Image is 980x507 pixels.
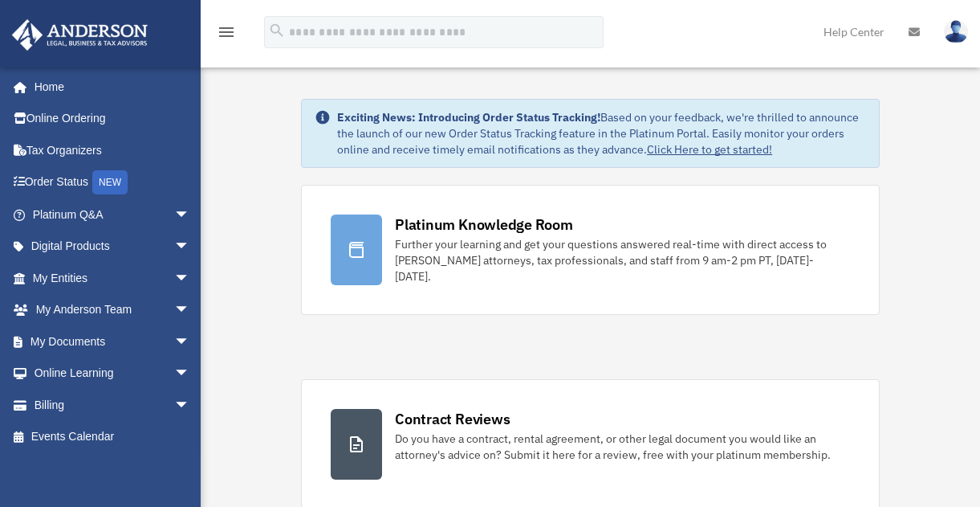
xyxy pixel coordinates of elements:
span: arrow_drop_down [174,231,206,264]
strong: Exciting News: Introducing Order Status Tracking! [337,110,600,125]
a: Online Learningarrow_drop_down [11,358,214,390]
div: Do you have a contract, rental agreement, or other legal document you would like an attorney's ad... [395,431,850,463]
a: Home [11,71,206,103]
a: Billingarrow_drop_down [11,389,214,421]
a: Platinum Q&Aarrow_drop_down [11,198,214,231]
span: arrow_drop_down [174,262,206,295]
span: arrow_drop_down [174,294,206,327]
div: Further your learning and get your questions answered real-time with direct access to [PERSON_NAM... [395,236,850,284]
i: search [268,22,286,39]
span: arrow_drop_down [174,389,206,422]
a: Order StatusNEW [11,166,214,199]
a: Events Calendar [11,421,214,453]
div: Based on your feedback, we're thrilled to announce the launch of our new Order Status Tracking fe... [337,109,866,157]
img: User Pic [944,20,968,43]
span: arrow_drop_down [174,358,206,390]
img: Anderson Advisors Platinum Portal [7,19,152,51]
div: NEW [92,170,128,194]
span: arrow_drop_down [174,325,206,358]
a: Digital Productsarrow_drop_down [11,231,214,263]
a: Platinum Knowledge Room Further your learning and get your questions answered real-time with dire... [301,185,880,315]
a: Click Here to get started! [647,142,772,157]
span: arrow_drop_down [174,198,206,231]
a: My Anderson Teamarrow_drop_down [11,294,214,326]
a: My Documentsarrow_drop_down [11,325,214,358]
a: Tax Organizers [11,134,214,166]
div: Platinum Knowledge Room [395,215,573,235]
a: Online Ordering [11,103,214,135]
a: My Entitiesarrow_drop_down [11,262,214,294]
i: menu [217,22,236,42]
a: menu [217,28,236,42]
div: Contract Reviews [395,409,510,429]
